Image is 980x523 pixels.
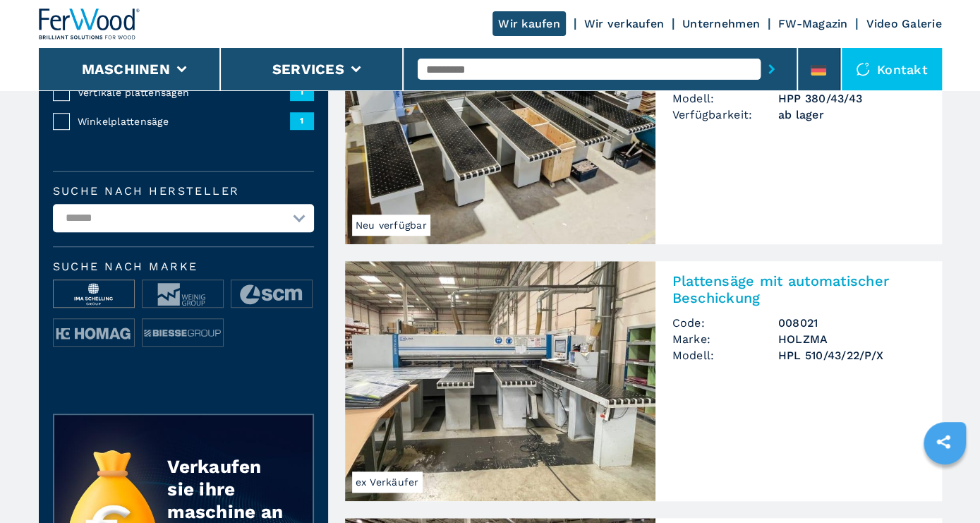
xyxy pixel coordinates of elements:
[231,280,312,308] img: image
[82,61,170,78] button: Maschinen
[39,8,140,40] img: Ferwood
[143,319,223,347] img: image
[290,112,314,129] span: 1
[78,85,290,100] span: Vertikale plattensägen
[54,280,134,308] img: image
[926,424,961,459] a: sharethis
[920,459,969,512] iframe: Chat
[778,347,925,363] h3: HPL 510/43/22/P/X
[345,4,655,244] img: Plattensäge – Beschickung von vorne HOLZMA HPP 380/43/43
[78,114,290,128] span: Winkelplattensäge
[672,90,778,107] span: Modell:
[352,471,423,493] span: ex Verkäufer
[345,4,942,244] a: Plattensäge – Beschickung von vorne HOLZMA HPP 380/43/43Neu verfügbar006430Plattensäge – Beschick...
[672,331,778,347] span: Marke:
[672,272,925,306] h2: Plattensäge mit automatischer Beschickung
[761,53,782,85] button: submit-button
[345,261,942,501] a: Plattensäge mit automatischer Beschickung HOLZMA HPL 510/43/22/P/Xex VerkäuferPlattensäge mit aut...
[778,331,925,347] h3: HOLZMA
[682,17,760,30] a: Unternehmen
[352,215,430,236] span: Neu verfügbar
[842,48,942,90] div: Kontakt
[672,347,778,363] span: Modell:
[866,17,941,30] a: Video Galerie
[778,107,925,123] span: ab lager
[492,11,566,36] a: Wir kaufen
[778,17,848,30] a: FW-Magazin
[290,83,314,100] span: 1
[584,17,664,30] a: Wir verkaufen
[54,319,134,347] img: image
[856,62,870,76] img: Kontakt
[672,315,778,331] span: Code:
[778,315,925,331] h3: 008021
[53,186,314,197] label: Suche nach Hersteller
[345,261,655,501] img: Plattensäge mit automatischer Beschickung HOLZMA HPL 510/43/22/P/X
[272,61,344,78] button: Services
[143,280,223,308] img: image
[672,107,778,123] span: Verfügbarkeit:
[53,261,314,272] span: Suche nach Marke
[778,90,925,107] h3: HPP 380/43/43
